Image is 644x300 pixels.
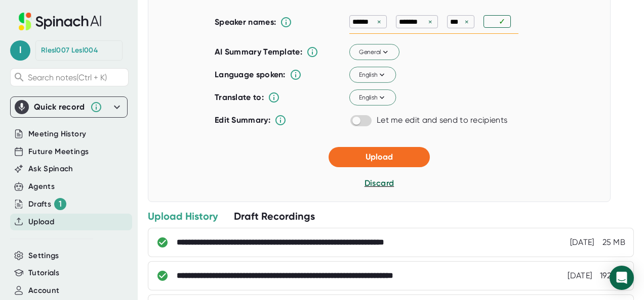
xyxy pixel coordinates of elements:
[570,237,594,247] div: 8/24/2025, 6:01:33 AM
[34,102,85,112] div: Quick record
[215,70,286,79] b: Language spoken:
[28,73,107,82] span: Search notes (Ctrl + K)
[148,210,218,223] div: Upload History
[28,146,89,158] button: Future Meetings
[600,271,625,281] div: 192 MB
[349,67,396,83] button: English
[215,115,270,125] b: Edit Summary:
[426,17,435,27] div: ×
[610,266,634,290] div: Open Intercom Messenger
[349,90,396,106] button: English
[377,115,507,125] div: Let me edit and send to recipients
[462,17,471,27] div: ×
[349,44,399,61] button: General
[28,128,86,140] button: Meeting History
[28,198,66,210] div: Drafts
[28,198,66,210] button: Drafts 1
[568,271,592,281] div: 8/24/2025, 5:59:32 AM
[329,147,430,167] button: Upload
[54,198,66,210] div: 1
[602,237,626,247] div: 25 MB
[28,163,73,175] button: Ask Spinach
[366,152,393,162] span: Upload
[234,210,315,223] div: Draft Recordings
[359,93,387,102] span: English
[28,181,55,192] button: Agents
[28,250,59,262] button: Settings
[365,177,394,189] button: Discard
[215,47,302,57] b: AI Summary Template:
[499,17,508,26] div: ✓
[10,40,30,61] span: l
[375,17,384,27] div: ×
[215,92,264,102] b: Translate to:
[41,46,98,55] div: Rlesl007 Lesl004
[359,47,390,57] span: General
[28,285,59,296] button: Account
[215,17,276,27] b: Speaker names:
[15,97,123,117] div: Quick record
[365,178,394,188] span: Discard
[28,267,59,279] button: Tutorials
[28,216,54,228] button: Upload
[359,70,387,79] span: English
